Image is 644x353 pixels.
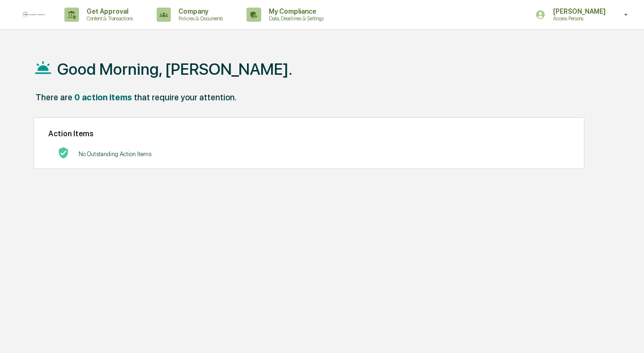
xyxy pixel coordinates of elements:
[79,150,151,158] p: No Outstanding Action Items
[58,147,69,159] img: No Actions logo
[261,15,328,22] p: Data, Deadlines & Settings
[74,92,132,102] div: 0 action items
[261,8,328,15] p: My Compliance
[48,129,570,138] h2: Action Items
[171,8,228,15] p: Company
[134,92,237,102] div: that require your attention.
[546,15,610,22] p: Access Persons
[57,60,292,79] h1: Good Morning, [PERSON_NAME].
[171,15,228,22] p: Policies & Documents
[79,15,138,22] p: Content & Transactions
[546,8,610,15] p: [PERSON_NAME]
[35,92,72,102] div: There are
[23,12,45,18] img: logo
[79,8,138,15] p: Get Approval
